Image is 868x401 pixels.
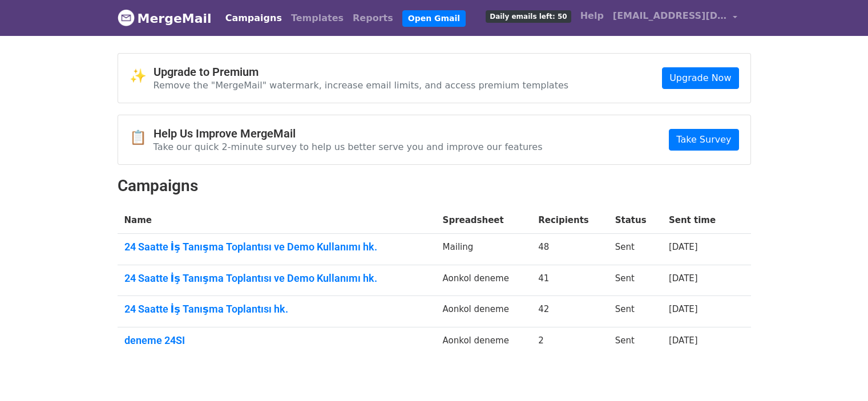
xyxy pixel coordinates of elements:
span: [EMAIL_ADDRESS][DOMAIN_NAME] [613,9,727,23]
th: Status [608,207,662,234]
td: Sent [608,265,662,296]
td: Sent [608,234,662,265]
th: Spreadsheet [436,207,532,234]
td: Aonkol deneme [436,296,532,327]
a: 24 Saatte İş Tanışma Toplantısı ve Demo Kullanımı hk. [124,241,429,253]
a: 24 Saatte İş Tanışma Toplantısı hk. [124,303,429,315]
iframe: Chat Widget [811,346,868,401]
h2: Campaigns [118,176,751,196]
a: Open Gmail [402,10,466,27]
a: [DATE] [669,335,698,346]
p: Take our quick 2-minute survey to help us better serve you and improve our features [154,141,543,153]
th: Name [118,207,436,234]
span: ✨ [130,68,154,84]
a: Take Survey [669,129,738,151]
th: Recipients [531,207,608,234]
h4: Help Us Improve MergeMail [154,127,543,140]
span: Daily emails left: 50 [486,10,571,23]
td: 2 [531,327,608,358]
p: Remove the "MergeMail" watermark, increase email limits, and access premium templates [154,79,569,91]
a: 24 Saatte İş Tanışma Toplantısı ve Demo Kullanımı hk. [124,272,429,285]
th: Sent time [662,207,734,234]
a: deneme 24SI [124,334,429,347]
a: [DATE] [669,242,698,252]
td: Aonkol deneme [436,327,532,358]
a: Upgrade Now [662,67,738,89]
a: Campaigns [221,7,286,30]
td: 41 [531,265,608,296]
a: Reports [348,7,398,30]
span: 📋 [130,129,154,146]
td: 42 [531,296,608,327]
td: Aonkol deneme [436,265,532,296]
td: Sent [608,327,662,358]
a: Daily emails left: 50 [481,5,575,27]
a: Templates [286,7,348,30]
a: [EMAIL_ADDRESS][DOMAIN_NAME] [608,5,742,31]
td: 48 [531,234,608,265]
h4: Upgrade to Premium [154,65,569,79]
a: MergeMail [118,6,212,30]
a: Help [576,5,608,27]
td: Mailing [436,234,532,265]
a: [DATE] [669,273,698,283]
img: MergeMail logo [118,9,135,26]
a: [DATE] [669,304,698,314]
td: Sent [608,296,662,327]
